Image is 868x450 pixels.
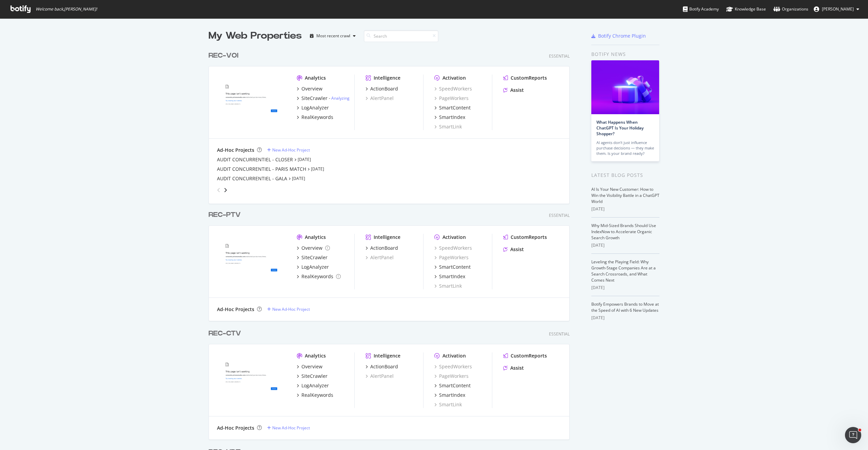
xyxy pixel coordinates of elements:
[434,401,462,408] div: SmartLink
[591,315,659,321] div: [DATE]
[442,352,466,359] div: Activation
[434,392,465,398] a: SmartIndex
[434,114,465,121] a: SmartIndex
[439,382,471,389] div: SmartContent
[364,30,438,42] input: Search
[442,234,466,241] div: Activation
[223,187,228,193] div: angle-right
[305,75,326,81] div: Analytics
[209,51,238,61] div: REC-VOI
[307,30,358,41] button: Most recent crawl
[434,273,465,280] a: SmartIndex
[370,363,398,370] div: ActionBoard
[301,114,333,121] div: RealKeywords
[591,206,659,212] div: [DATE]
[36,6,97,12] span: Welcome back, [PERSON_NAME] !
[297,254,328,261] a: SiteCrawler
[591,259,656,283] a: Leveling the Playing Field: Why Growth-Stage Companies Are at a Search Crossroads, and What Comes...
[549,212,570,218] div: Essential
[267,147,310,153] a: New Ad-Hoc Project
[217,234,286,289] img: programme.tv
[503,352,547,359] a: CustomReports
[503,365,524,371] a: Assist
[305,234,326,241] div: Analytics
[591,223,656,241] a: Why Mid-Sized Brands Should Use IndexNow to Accelerate Organic Search Growth
[591,301,659,313] a: Botify Empowers Brands to Move at the Speed of AI with 6 New Updates
[549,53,570,59] div: Essential
[209,210,241,220] div: REC-PTV
[596,140,654,156] div: AI agents don’t just influence purchase decisions — they make them. Is your brand ready?
[272,306,310,312] div: New Ad-Hoc Project
[726,6,766,13] div: Knowledge Base
[217,166,306,172] a: AUDIT CONCURRENTIEL - PARIS MATCH
[503,75,547,81] a: CustomReports
[331,95,350,101] a: Analyzing
[434,123,462,130] div: SmartLink
[297,114,333,121] a: RealKeywords
[434,245,472,251] div: SpeedWorkers
[329,95,350,101] div: -
[209,329,244,339] a: REC-CTV
[301,264,329,270] div: LogAnalyzer
[366,373,394,380] a: AlertPanel
[209,210,243,220] a: REC-PTV
[596,119,644,137] a: What Happens When ChatGPT Is Your Holiday Shopper?
[217,306,254,313] div: Ad-Hoc Projects
[217,425,254,431] div: Ad-Hoc Projects
[297,392,333,398] a: RealKeywords
[366,85,398,92] a: ActionBoard
[439,392,465,398] div: SmartIndex
[217,156,293,163] a: AUDIT CONCURRENTIEL - CLOSER
[316,34,350,38] div: Most recent crawl
[297,373,328,380] a: SiteCrawler
[822,6,854,12] span: AUDEBERT Jean-Baptiste
[598,33,646,39] div: Botify Chrome Plugin
[374,75,400,81] div: Intelligence
[301,254,328,261] div: SiteCrawler
[511,75,547,81] div: CustomReports
[297,264,329,270] a: LogAnalyzer
[297,382,329,389] a: LogAnalyzer
[773,6,808,13] div: Organizations
[209,329,241,339] div: REC-CTV
[272,425,310,431] div: New Ad-Hoc Project
[510,365,524,371] div: Assist
[591,242,659,248] div: [DATE]
[217,175,287,182] a: AUDIT CONCURRENTIEL - GALA
[374,352,400,359] div: Intelligence
[366,95,394,102] a: AlertPanel
[434,95,469,102] a: PageWorkers
[434,254,469,261] a: PageWorkers
[311,166,324,172] a: [DATE]
[301,245,322,251] div: Overview
[434,363,472,370] a: SpeedWorkers
[217,75,286,129] img: voici.fr
[298,157,311,162] a: [DATE]
[272,147,310,153] div: New Ad-Hoc Project
[214,185,223,196] div: angle-left
[434,382,471,389] a: SmartContent
[510,246,524,253] div: Assist
[301,363,322,370] div: Overview
[267,425,310,431] a: New Ad-Hoc Project
[511,234,547,241] div: CustomReports
[845,427,861,443] iframe: Intercom live chat
[217,147,254,154] div: Ad-Hoc Projects
[439,104,471,111] div: SmartContent
[503,87,524,94] a: Assist
[434,85,472,92] div: SpeedWorkers
[591,285,659,291] div: [DATE]
[503,234,547,241] a: CustomReports
[366,363,398,370] a: ActionBoard
[301,373,328,380] div: SiteCrawler
[366,254,394,261] a: AlertPanel
[301,95,328,102] div: SiteCrawler
[434,373,469,380] div: PageWorkers
[301,392,333,398] div: RealKeywords
[297,85,322,92] a: Overview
